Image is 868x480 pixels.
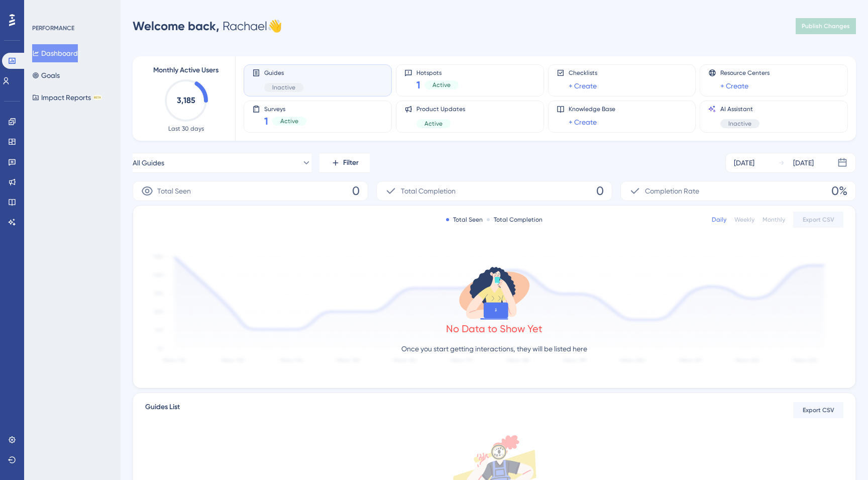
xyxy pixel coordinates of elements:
button: Export CSV [793,402,843,418]
span: Guides List [145,401,180,419]
div: BETA [93,95,102,100]
span: Publish Changes [802,22,850,30]
span: Active [432,81,451,89]
span: 1 [416,78,420,92]
span: Guides [264,69,303,77]
span: Inactive [272,83,295,91]
span: 0% [831,183,847,199]
button: Publish Changes [796,18,856,34]
div: Monthly [763,216,785,224]
span: Surveys [264,105,306,112]
div: No Data to Show Yet [446,322,542,336]
span: 0 [596,183,604,199]
button: All Guides [133,153,311,173]
div: PERFORMANCE [32,24,74,32]
span: 0 [352,183,360,199]
span: Monthly Active Users [153,64,219,76]
span: Last 30 days [168,125,204,133]
p: Once you start getting interactions, they will be listed here [401,343,587,355]
div: Total Completion [487,216,542,224]
span: Export CSV [803,216,834,224]
button: Goals [32,66,60,84]
div: [DATE] [734,157,754,169]
span: Completion Rate [645,185,699,197]
span: Active [424,120,443,128]
a: + Create [569,80,597,92]
div: Rachael 👋 [133,18,282,34]
span: Active [280,117,298,125]
span: 1 [264,114,268,128]
span: Total Completion [401,185,456,197]
text: 3,185 [177,95,195,105]
span: Hotspots [416,69,459,76]
span: Filter [343,157,359,169]
a: + Create [720,80,748,92]
button: Dashboard [32,44,78,62]
span: Export CSV [803,406,834,414]
span: Resource Centers [720,69,770,77]
span: Product Updates [416,105,465,113]
div: Total Seen [446,216,483,224]
span: Welcome back, [133,19,220,33]
div: [DATE] [793,157,814,169]
span: Total Seen [157,185,191,197]
span: Checklists [569,69,597,77]
a: + Create [569,116,597,128]
span: AI Assistant [720,105,759,113]
span: Inactive [728,120,751,128]
div: Daily [712,216,726,224]
div: Weekly [734,216,754,224]
span: Knowledge Base [569,105,615,113]
button: Export CSV [793,212,843,228]
button: Filter [319,153,370,173]
button: Impact ReportsBETA [32,88,102,107]
span: All Guides [133,157,164,169]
